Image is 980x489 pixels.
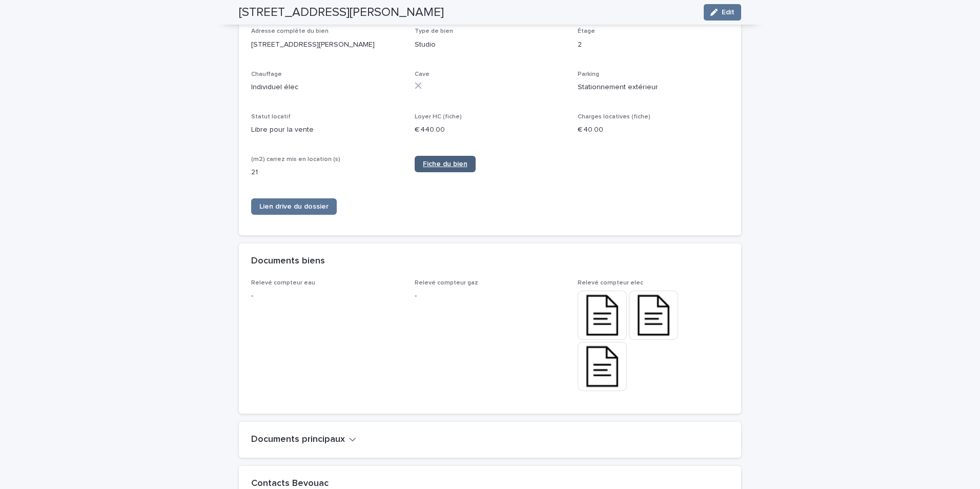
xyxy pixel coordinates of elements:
[578,280,643,286] span: Relevé compteur elec
[251,114,291,120] span: Statut locatif
[251,71,282,77] span: Chauffage
[415,71,430,77] span: Cave
[423,160,467,168] span: Fiche du bien
[578,71,599,77] span: Parking
[251,39,402,50] p: [STREET_ADDRESS][PERSON_NAME]
[251,82,402,93] p: Individuel élec
[415,39,566,50] p: Studio
[578,125,729,135] p: € 40.00
[251,125,402,135] p: Libre pour la vente
[251,434,345,445] h2: Documents principaux
[704,4,741,21] button: Edit
[722,9,734,16] span: Edit
[251,167,402,178] p: 21
[259,203,329,210] span: Lien drive du dossier
[415,280,478,286] span: Relevé compteur gaz
[415,28,453,34] span: Type de bien
[578,28,595,34] span: Étage
[251,280,315,286] span: Relevé compteur eau
[578,39,729,50] p: 2
[251,28,329,34] span: Adresse complète du bien
[415,156,476,172] a: Fiche du bien
[415,125,566,135] p: € 440.00
[578,82,729,93] p: Stationnement extérieur
[251,256,325,267] h2: Documents biens
[251,434,356,445] button: Documents principaux
[415,291,566,301] p: -
[251,156,340,162] span: (m2) carrez mis en location (s)
[415,114,462,120] span: Loyer HC (fiche)
[251,198,337,215] a: Lien drive du dossier
[239,5,444,20] h2: [STREET_ADDRESS][PERSON_NAME]
[251,291,402,301] p: -
[578,114,650,120] span: Charges locatives (fiche)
